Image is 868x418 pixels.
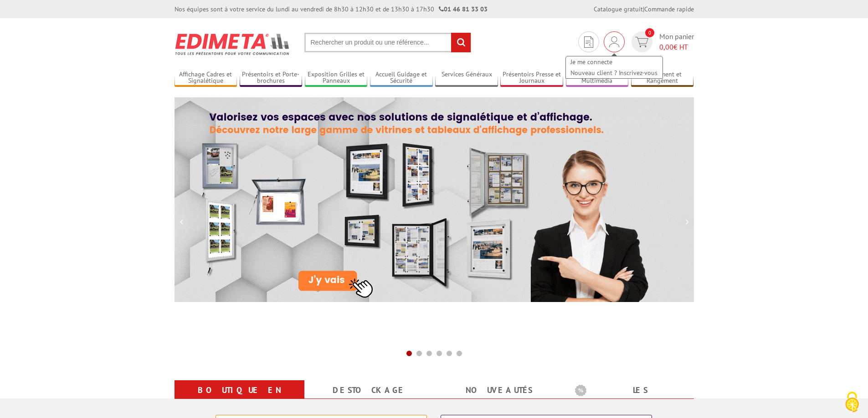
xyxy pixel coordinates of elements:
[175,27,291,61] img: Présentoir, panneau, stand - Edimeta - PLV, affichage, mobilier bureau, entreprise
[445,382,553,398] a: nouveautés
[185,382,293,415] a: Boutique en ligne
[566,67,663,78] a: Nouveau client ? Inscrivez-vous
[566,56,663,67] a: Je me connecte
[175,71,237,86] a: Affichage Cadres et Signalétique
[594,5,694,14] div: |
[575,382,683,415] a: Les promotions
[609,36,619,47] img: devis rapide
[500,71,563,86] a: Présentoirs Presse et Journaux
[841,391,863,413] img: Cookies (fenêtre modale)
[315,382,423,398] a: Destockage
[435,71,498,86] a: Services Généraux
[644,5,694,13] a: Commande rapide
[594,5,643,13] a: Catalogue gratuit
[629,31,694,52] a: devis rapide 0 Mon panier 0,00€ HT
[635,37,648,47] img: devis rapide
[175,5,488,14] div: Nos équipes sont à votre service du lundi au vendredi de 8h30 à 12h30 et de 13h30 à 17h30
[439,5,488,13] strong: 01 46 81 33 03
[584,36,593,48] img: devis rapide
[304,33,471,52] input: Rechercher un produit ou une référence...
[370,71,433,86] a: Accueil Guidage et Sécurité
[240,71,303,86] a: Présentoirs et Porte-brochures
[451,33,471,52] input: rechercher
[575,382,689,400] b: Les promotions
[604,31,625,52] div: Je me connecte Nouveau client ? Inscrivez-vous
[659,42,673,51] span: 0,00
[659,42,694,52] span: € HT
[305,71,368,86] a: Exposition Grilles et Panneaux
[645,28,654,37] span: 0
[659,31,694,52] span: Mon panier
[836,387,868,418] button: Cookies (fenêtre modale)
